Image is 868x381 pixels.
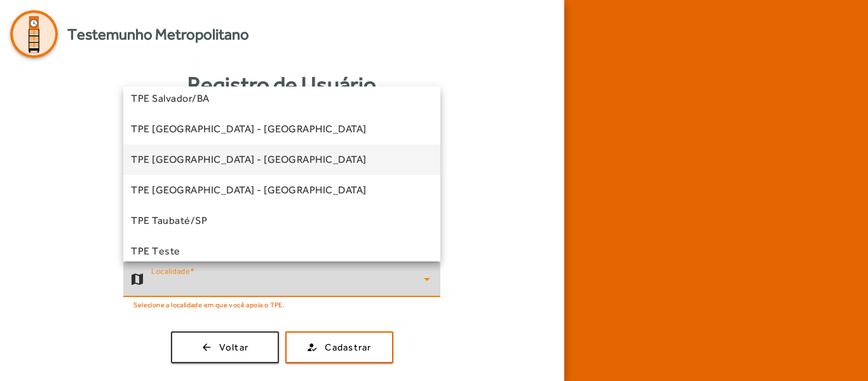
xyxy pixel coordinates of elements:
span: TPE [GEOGRAPHIC_DATA] - [GEOGRAPHIC_DATA] [131,152,367,167]
span: TPE Salvador/BA [131,91,210,106]
span: TPE [GEOGRAPHIC_DATA] - [GEOGRAPHIC_DATA] [131,121,367,137]
span: TPE Taubaté/SP [131,213,207,228]
span: TPE [GEOGRAPHIC_DATA] - [GEOGRAPHIC_DATA] [131,183,367,198]
span: TPE Teste [131,244,180,259]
